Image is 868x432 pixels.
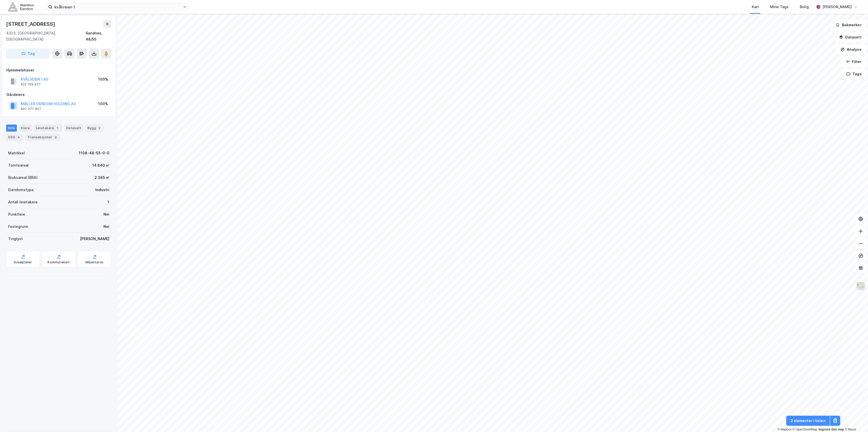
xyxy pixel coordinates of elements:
[6,92,111,98] div: Gårdeiere
[108,199,109,205] div: 1
[86,260,103,264] div: Miljøstatus
[819,428,844,431] a: Improve this map
[800,4,809,10] div: Bolig
[48,260,70,264] div: Kommunekart
[793,428,817,431] a: OpenStreetMap
[97,126,102,131] div: 2
[856,281,866,291] img: Z
[835,32,866,42] button: Datasett
[85,125,104,132] div: Bygg
[6,125,17,132] div: Info
[103,211,109,217] div: Nei
[6,30,86,42] div: 4323, [GEOGRAPHIC_DATA], [GEOGRAPHIC_DATA]
[8,199,38,205] div: Antall leietakere
[823,4,852,10] div: [PERSON_NAME]
[842,408,868,432] iframe: Chat Widget
[8,150,25,156] div: Matrikkel
[98,76,108,82] div: 100%
[786,416,830,426] button: 2 elementer i listen
[21,107,41,111] div: 997 077 857
[55,126,60,131] div: 1
[92,162,109,168] div: 14 840 ㎡
[52,3,183,11] input: Søk på adresse, matrikkel, gårdeiere, leietakere eller personer
[8,187,34,193] div: Eiendomstype
[80,236,109,242] div: [PERSON_NAME]
[8,224,28,230] div: Festegrunn
[25,134,60,141] div: Transaksjoner
[95,175,109,181] div: 2 385 ㎡
[34,125,62,132] div: Leietakere
[842,69,866,79] button: Tags
[778,428,792,431] a: Mapbox
[103,224,109,230] div: Nei
[752,4,759,10] div: Kart
[98,101,108,107] div: 100%
[64,125,83,132] div: Datasett
[8,162,29,168] div: Tomteareal
[770,4,789,10] div: Mine Tags
[6,67,111,73] div: Hjemmelshaver
[841,57,866,67] button: Filter
[95,187,109,193] div: Industri
[19,125,32,132] div: Eiere
[21,82,41,87] div: 922 769 877
[6,48,50,59] button: Tag
[8,211,25,217] div: Punktleie
[831,20,866,30] button: Bokmerker
[842,408,868,432] div: Kontrollprogram for chat
[8,2,34,11] img: akershus-eiendom-logo.9091f326c980b4bce74ccdd9f866810c.svg
[86,30,111,42] div: Sandnes, 48/55
[6,20,56,28] div: [STREET_ADDRESS]
[14,260,32,264] div: Arealplaner
[79,150,109,156] div: 1108-48-55-0-0
[53,135,58,140] div: 9
[8,175,38,181] div: Bruksareal (BRA)
[836,44,866,55] button: Analyse
[8,236,23,242] div: Tinglyst
[16,135,21,140] div: 4
[6,134,23,141] div: ESG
